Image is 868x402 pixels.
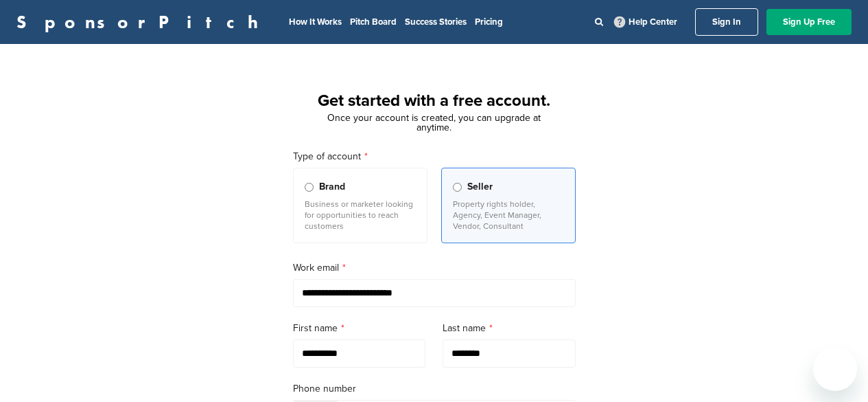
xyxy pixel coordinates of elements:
[467,179,493,194] span: Seller
[293,321,426,336] label: First name
[327,112,541,133] span: Once your account is created, you can upgrade at anytime.
[766,9,852,35] a: Sign Up Free
[293,381,576,397] label: Phone number
[305,199,416,232] p: Business or marketer looking for opportunities to reach customers
[443,321,576,336] label: Last name
[305,183,314,192] input: Brand Business or marketer looking for opportunities to reach customers
[319,179,345,194] span: Brand
[16,13,267,31] a: SponsorPitch
[293,260,576,276] label: Work email
[453,199,564,232] p: Property rights holder, Agency, Event Manager, Vendor, Consultant
[695,8,758,36] a: Sign In
[289,16,342,27] a: How It Works
[813,347,857,391] iframe: Button to launch messaging window
[293,149,576,164] label: Type of account
[611,14,680,30] a: Help Center
[350,16,397,27] a: Pitch Board
[405,16,467,27] a: Success Stories
[475,16,503,27] a: Pricing
[453,183,462,192] input: Seller Property rights holder, Agency, Event Manager, Vendor, Consultant
[277,89,592,113] h1: Get started with a free account.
